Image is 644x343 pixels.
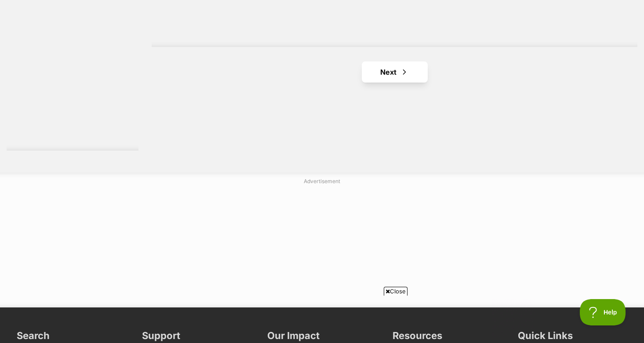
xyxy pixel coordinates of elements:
[152,61,637,83] nav: Pagination
[109,299,535,339] iframe: Advertisement
[384,287,408,296] span: Close
[362,61,428,83] a: Next page
[580,299,626,325] iframe: Help Scout Beacon - Open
